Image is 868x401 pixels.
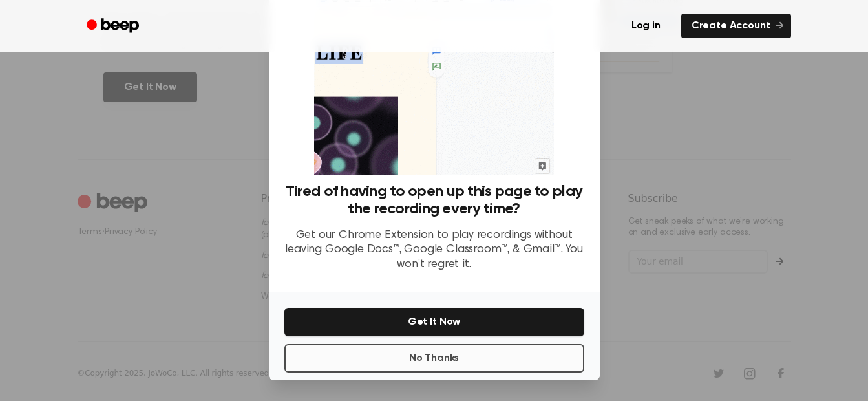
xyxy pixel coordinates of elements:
p: Get our Chrome Extension to play recordings without leaving Google Docs™, Google Classroom™, & Gm... [284,228,584,272]
button: Get It Now [284,308,584,336]
a: Create Account [681,14,791,38]
button: No Thanks [284,344,584,373]
h3: Tired of having to open up this page to play the recording every time? [284,183,584,218]
a: Log in [619,11,673,41]
a: Beep [78,14,151,39]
